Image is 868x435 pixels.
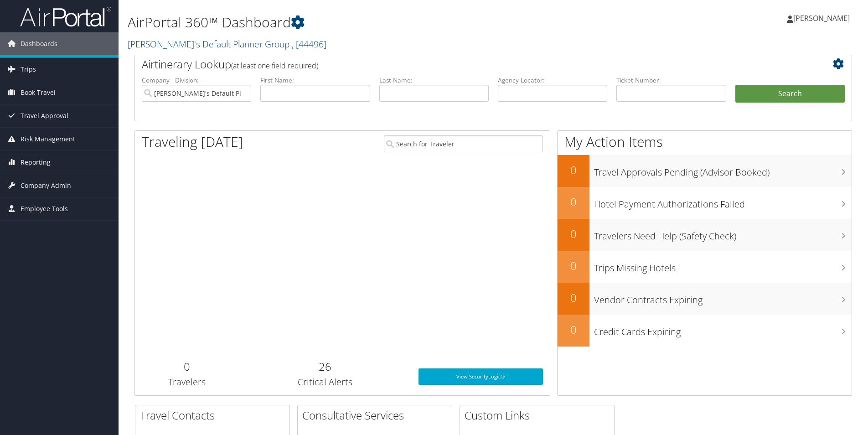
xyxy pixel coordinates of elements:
[558,290,589,306] h2: 0
[594,193,852,211] h3: Hotel Payment Authorizations Failed
[594,257,852,274] h3: Trips Missing Hotels
[498,76,607,85] label: Agency Locator:
[302,408,452,423] h2: Consultative Services
[558,219,852,251] a: 0Travelers Need Help (Safety Check)
[384,135,543,152] input: Search for Traveler
[21,81,56,104] span: Book Travel
[558,155,852,187] a: 0Travel Approvals Pending (Advisor Booked)
[558,315,852,347] a: 0Credit Cards Expiring
[292,38,326,50] span: , [ 44496 ]
[558,132,852,151] h1: My Action Items
[558,283,852,315] a: 0Vendor Contracts Expiring
[128,13,615,32] h1: AirPortal 360™ Dashboard
[594,289,852,306] h3: Vendor Contracts Expiring
[21,174,71,197] span: Company Admin
[558,226,589,242] h2: 0
[245,359,404,374] h2: 26
[20,6,111,27] img: airportal-logo.png
[594,321,852,338] h3: Credit Cards Expiring
[735,85,845,103] button: Search
[558,258,589,274] h2: 0
[558,162,589,178] h2: 0
[418,368,543,385] a: View SecurityLogic®
[21,58,36,81] span: Trips
[21,128,75,150] span: Risk Management
[594,161,852,179] h3: Travel Approvals Pending (Advisor Booked)
[142,132,243,151] h1: Traveling [DATE]
[21,104,68,127] span: Travel Approval
[465,408,614,423] h2: Custom Links
[558,251,852,283] a: 0Trips Missing Hotels
[616,76,726,85] label: Ticket Number:
[142,359,232,374] h2: 0
[21,151,51,174] span: Reporting
[142,57,785,72] h2: Airtinerary Lookup
[231,61,318,71] span: (at least one field required)
[260,76,370,85] label: First Name:
[594,225,852,243] h3: Travelers Need Help (Safety Check)
[379,76,489,85] label: Last Name:
[245,376,404,388] h3: Critical Alerts
[558,322,589,337] h2: 0
[140,408,289,423] h2: Travel Contacts
[21,32,57,55] span: Dashboards
[21,197,68,220] span: Employee Tools
[558,187,852,219] a: 0Hotel Payment Authorizations Failed
[142,76,251,85] label: Company - Division:
[558,194,589,210] h2: 0
[793,13,850,23] span: [PERSON_NAME]
[787,5,859,32] a: [PERSON_NAME]
[128,38,326,50] a: [PERSON_NAME]'s Default Planner Group
[142,376,232,388] h3: Travelers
